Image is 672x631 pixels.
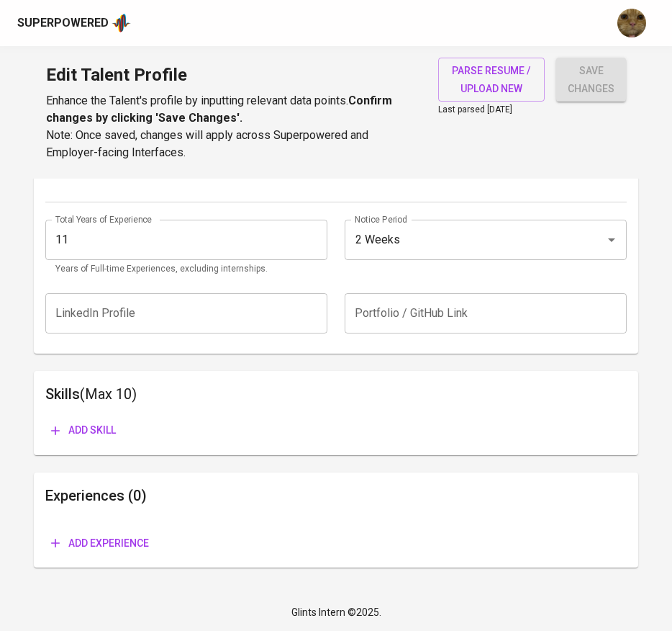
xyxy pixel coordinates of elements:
[438,58,545,102] button: parse resume / upload new
[80,385,137,403] span: (Max 10)
[45,484,627,507] h6: Experiences (0)
[51,534,149,552] span: Add experience
[17,12,131,34] a: Superpoweredapp logo
[46,58,421,92] h1: Edit Talent Profile
[568,62,614,97] span: save changes
[601,230,622,250] button: Open
[617,9,646,37] img: ec6c0910-f960-4a00-a8f8-c5744e41279e.jpg
[438,104,512,115] span: Last parsed [DATE]
[112,12,131,34] img: app logo
[450,62,533,97] span: parse resume / upload new
[556,58,626,102] button: save changes
[55,262,317,277] p: Years of Full-time Experiences, excluding internships.
[51,421,116,439] span: Add skill
[45,530,155,557] button: Add experience
[45,382,627,406] h6: Skills
[45,417,122,444] button: Add skill
[17,15,109,32] div: Superpowered
[46,92,421,161] p: Enhance the Talent's profile by inputting relevant data points. Note: Once saved, changes will ap...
